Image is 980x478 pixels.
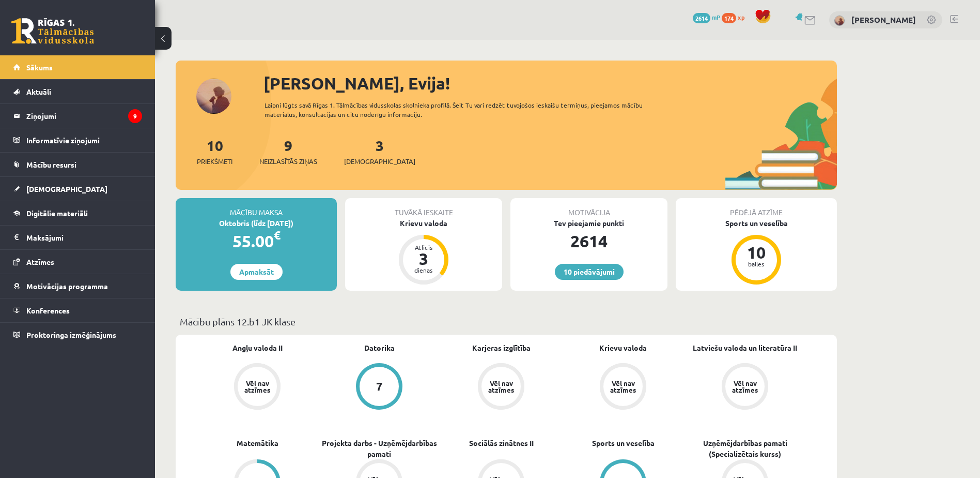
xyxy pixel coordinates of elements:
a: Ziņojumi9 [13,104,142,128]
div: 55.00 [176,229,337,253]
div: Vēl nav atzīmes [487,380,516,393]
a: Atzīmes [13,250,142,274]
legend: Informatīvie ziņojumi [26,128,142,152]
a: Vēl nav atzīmes [196,363,318,412]
a: Aktuāli [13,80,142,103]
a: Konferences [13,298,142,322]
a: [PERSON_NAME] [851,14,916,25]
span: Atzīmes [26,257,54,266]
span: Konferences [26,306,70,315]
span: Neizlasītās ziņas [259,156,317,167]
a: Projekta darbs - Uzņēmējdarbības pamati [318,438,440,459]
span: Proktoringa izmēģinājums [26,330,116,339]
a: Krievu valoda Atlicis 3 dienas [345,218,502,286]
a: Mācību resursi [13,153,142,176]
a: Proktoringa izmēģinājums [13,323,142,347]
span: Aktuāli [26,87,51,96]
div: Laipni lūgts savā Rīgas 1. Tālmācības vidusskolas skolnieka profilā. Šeit Tu vari redzēt tuvojošo... [265,100,661,119]
span: 2614 [693,13,710,23]
a: Angļu valoda II [232,342,283,353]
a: 2614 mP [693,13,720,21]
div: Motivācija [510,198,667,218]
div: 2614 [510,229,667,253]
a: 7 [318,363,440,412]
a: Uzņēmējdarbības pamati (Specializētais kurss) [684,438,806,459]
a: Rīgas 1. Tālmācības vidusskola [11,18,94,44]
img: Evija Grasberga [834,16,845,26]
a: 3[DEMOGRAPHIC_DATA] [344,136,415,167]
a: 174 xp [722,13,750,21]
a: Datorika [364,342,395,353]
a: Vēl nav atzīmes [684,363,806,412]
div: [PERSON_NAME], Evija! [263,71,837,96]
a: Matemātika [237,438,278,449]
a: Informatīvie ziņojumi [13,128,142,152]
div: Pēdējā atzīme [676,198,837,218]
div: Vēl nav atzīmes [730,380,759,393]
span: Motivācijas programma [26,281,108,291]
a: [DEMOGRAPHIC_DATA] [13,177,142,201]
div: Oktobris (līdz [DATE]) [176,218,337,229]
span: Sākums [26,63,53,72]
div: Sports un veselība [676,218,837,229]
div: Krievu valoda [345,218,502,229]
a: Sports un veselība [592,438,655,449]
p: Mācību plāns 12.b1 JK klase [180,315,833,328]
a: Digitālie materiāli [13,201,142,225]
div: 7 [376,381,383,392]
span: [DEMOGRAPHIC_DATA] [344,156,415,167]
a: Sākums [13,55,142,79]
div: Vēl nav atzīmes [243,380,272,393]
div: Tev pieejamie punkti [510,218,667,229]
span: mP [712,13,720,21]
a: Sports un veselība 10 balles [676,218,837,286]
span: [DEMOGRAPHIC_DATA] [26,184,107,193]
a: 10Priekšmeti [197,136,232,167]
a: Sociālās zinātnes II [469,438,534,449]
legend: Maksājumi [26,226,142,249]
a: Karjeras izglītība [472,342,531,353]
span: xp [738,13,744,21]
a: 9Neizlasītās ziņas [259,136,317,167]
a: Krievu valoda [599,342,647,353]
a: Motivācijas programma [13,274,142,298]
span: € [274,228,281,243]
a: Maksājumi [13,226,142,249]
div: Tuvākā ieskaite [345,198,502,218]
div: 3 [408,250,439,267]
span: Digitālie materiāli [26,208,88,218]
div: Atlicis [408,244,439,250]
a: Apmaksāt [230,264,283,280]
i: 9 [128,109,142,123]
a: 10 piedāvājumi [555,264,624,280]
div: 10 [741,244,772,261]
div: dienas [408,267,439,273]
span: Priekšmeti [197,156,232,167]
div: balles [741,261,772,267]
div: Mācību maksa [176,198,337,218]
span: 174 [722,13,736,23]
legend: Ziņojumi [26,104,142,128]
span: Mācību resursi [26,160,76,169]
a: Vēl nav atzīmes [562,363,684,412]
div: Vēl nav atzīmes [609,380,637,393]
a: Vēl nav atzīmes [440,363,562,412]
a: Latviešu valoda un literatūra II [693,342,797,353]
